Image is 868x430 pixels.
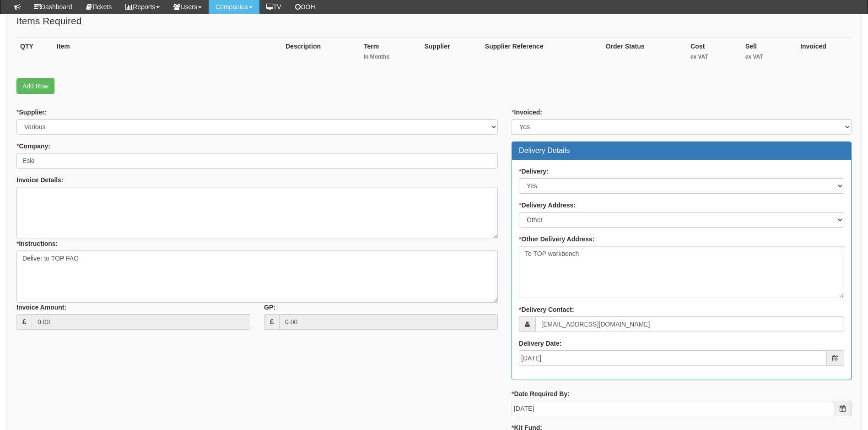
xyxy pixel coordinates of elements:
label: Instructions: [16,239,58,248]
label: Delivery: [519,167,549,176]
small: In Months [364,53,417,61]
th: Item [53,38,282,70]
label: Delivery Date: [519,339,561,348]
th: QTY [16,38,53,70]
h3: Delivery Details [519,147,844,155]
label: Other Delivery Address: [519,234,594,244]
label: Invoiced: [512,108,542,117]
th: Cost [687,38,742,70]
small: ex VAT [745,53,793,61]
label: Invoice Details: [16,175,64,185]
th: Order Status [602,38,687,70]
label: Invoice Amount: [16,303,66,312]
small: ex VAT [690,53,738,61]
th: Supplier Reference [481,38,602,70]
th: Description [282,38,360,70]
th: Term [360,38,421,70]
a: Add Row [16,78,54,94]
label: Date Required By: [512,389,570,398]
th: Invoiced [797,38,852,70]
th: Supplier [421,38,481,70]
label: Company: [16,142,50,151]
legend: Items Required [16,14,81,28]
label: GP: [264,303,275,312]
label: Delivery Address: [519,201,576,210]
label: Delivery Contact: [519,305,574,314]
label: Supplier: [16,108,47,117]
th: Sell [742,38,797,70]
